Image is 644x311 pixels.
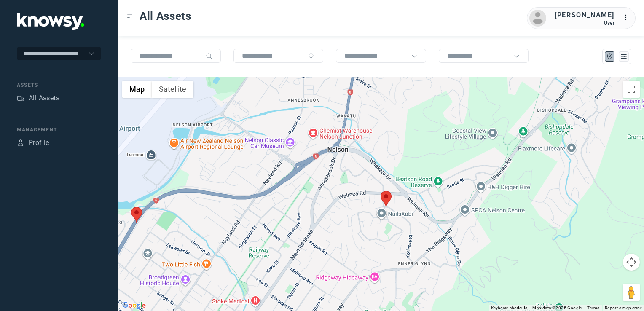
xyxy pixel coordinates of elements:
[555,20,614,26] div: User
[122,81,152,98] button: Show street map
[555,10,614,20] div: [PERSON_NAME]
[605,306,641,310] a: Report a map error
[17,138,49,148] a: ProfileProfile
[623,254,640,271] button: Map camera controls
[17,93,59,103] a: AssetsAll Assets
[308,53,315,59] div: Search
[17,126,101,134] div: Management
[623,14,632,21] tspan: ...
[29,138,49,148] div: Profile
[152,81,193,98] button: Show satellite imagery
[17,81,101,89] div: Assets
[120,300,148,311] img: Google
[29,93,59,103] div: All Assets
[17,13,84,30] img: Application Logo
[620,53,628,60] div: List
[623,81,640,98] button: Toggle fullscreen view
[206,53,212,59] div: Search
[532,306,582,310] span: Map data ©2025 Google
[623,284,640,301] button: Drag Pegman onto the map to open Street View
[491,305,527,311] button: Keyboard shortcuts
[127,13,133,19] div: Toggle Menu
[17,139,24,147] div: Profile
[17,94,24,102] div: Assets
[120,300,148,311] a: Open this area in Google Maps (opens a new window)
[623,13,633,24] div: :
[529,10,546,27] img: avatar.png
[606,53,614,60] div: Map
[623,13,633,23] div: :
[140,8,191,24] span: All Assets
[587,306,600,310] a: Terms (opens in new tab)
